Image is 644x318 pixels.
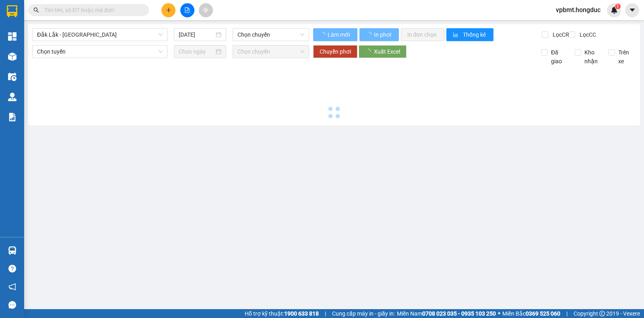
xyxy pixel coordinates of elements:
img: warehouse-icon [8,52,17,61]
button: In đơn chọn [401,28,445,41]
span: In phơi [374,30,392,39]
button: file-add [180,3,194,17]
img: warehouse-icon [8,93,17,101]
span: Chọn chuyến [237,29,304,41]
span: file-add [184,7,190,13]
span: | [566,309,568,318]
button: Xuất Excel [359,45,407,58]
button: plus [161,3,175,17]
button: In phơi [359,28,399,41]
span: Đắk Lắk - Bình Dương [37,29,163,41]
input: 14/08/2025 [179,30,215,39]
span: Miền Nam [397,309,496,318]
span: Hỗ trợ kỹ thuật: [245,309,319,318]
img: icon-new-feature [611,6,618,14]
button: Chuyển phơi [313,45,357,58]
img: warehouse-icon [8,246,17,255]
span: Chọn tuyến [37,46,163,58]
span: | [325,309,326,318]
img: warehouse-icon [8,73,17,81]
img: logo-vxr [7,5,17,17]
span: Lọc CR [549,30,570,39]
img: dashboard-icon [8,32,17,41]
strong: 1900 633 818 [284,310,319,317]
span: Làm mới [328,30,351,39]
span: search [33,7,39,13]
span: caret-down [629,6,636,14]
span: question-circle [8,265,16,272]
span: loading [320,32,326,37]
button: bar-chartThống kê [446,28,493,41]
span: message [8,301,16,309]
sup: 1 [615,4,621,9]
img: solution-icon [8,113,17,121]
span: ⚪️ [498,312,500,315]
span: Thống kê [463,30,487,39]
span: Miền Bắc [502,309,560,318]
input: Tìm tên, số ĐT hoặc mã đơn [44,6,139,15]
span: loading [366,32,373,37]
span: Lọc CC [576,30,597,39]
span: Kho nhận [581,48,602,66]
span: copyright [599,311,605,316]
button: aim [199,3,213,17]
span: 1 [616,4,619,9]
button: Làm mới [313,28,357,41]
span: bar-chart [453,32,460,38]
input: Chọn ngày [179,47,215,56]
span: plus [166,7,171,13]
strong: 0369 525 060 [526,310,560,317]
span: Trên xe [615,48,636,66]
span: Cung cấp máy in - giấy in: [332,309,395,318]
span: vpbmt.hongduc [549,5,607,15]
span: aim [203,7,208,13]
strong: 0708 023 035 - 0935 103 250 [422,310,496,317]
span: Chọn chuyến [237,46,304,58]
span: notification [8,283,16,291]
button: caret-down [625,3,639,17]
span: Đã giao [548,48,569,66]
